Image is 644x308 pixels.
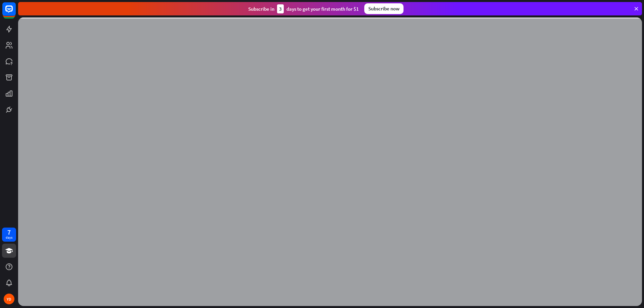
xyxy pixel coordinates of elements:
[4,294,14,304] div: YD
[277,4,284,13] div: 3
[6,235,12,240] div: days
[248,4,359,13] div: Subscribe in days to get your first month for $1
[364,3,404,14] div: Subscribe now
[7,229,11,235] div: 7
[2,228,16,242] a: 7 days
